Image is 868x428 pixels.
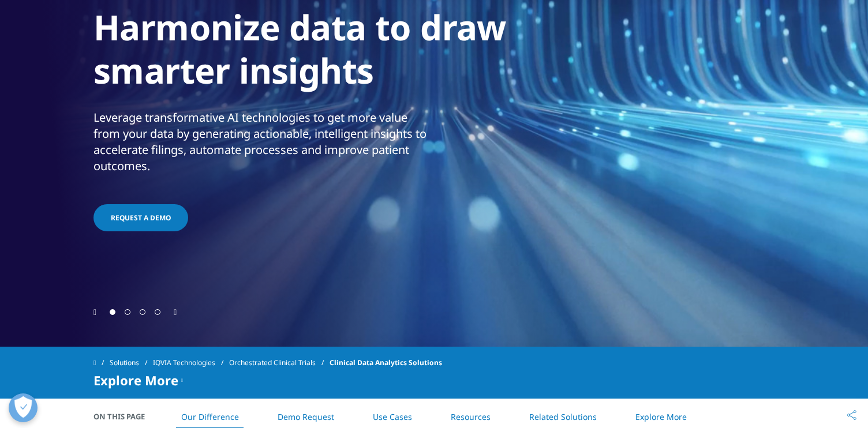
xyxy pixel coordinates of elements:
[93,204,188,231] a: REQUEST A DEMO
[229,352,330,373] a: Orchestrated Clinical Trials
[529,411,597,422] a: Related Solutions
[111,213,171,223] span: REQUEST A DEMO
[181,411,239,422] a: Our Difference
[93,411,157,422] span: On This Page
[125,309,130,315] span: Go to slide 2
[110,309,115,315] span: Go to slide 1
[140,309,145,315] span: Go to slide 3
[93,6,526,99] h1: Harmonize data to draw smarter insights
[153,352,229,373] a: IQVIA Technologies
[635,411,687,422] a: Explore More
[93,110,431,181] p: Leverage transformative AI technologies to get more value from your data by generating actionable...
[278,411,334,422] a: Demo Request
[93,373,178,387] span: Explore More
[174,306,177,317] div: Next slide
[155,309,160,315] span: Go to slide 4
[110,352,153,373] a: Solutions
[9,393,38,422] button: Open Preferences
[330,352,442,373] span: Clinical Data Analytics Solutions
[93,306,96,317] div: Previous slide
[451,411,491,422] a: Resources
[373,411,412,422] a: Use Cases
